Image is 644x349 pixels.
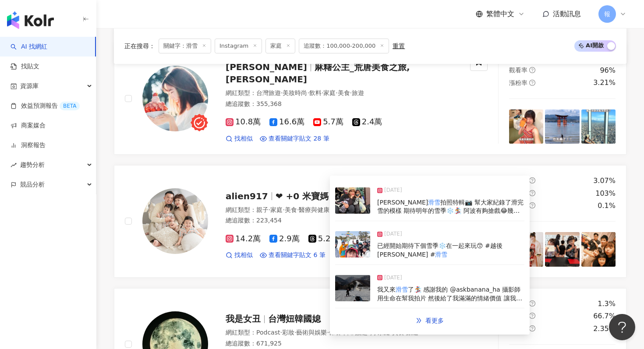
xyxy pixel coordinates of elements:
span: ❤ +0 米寶媽 ❤️ [276,191,343,201]
div: 總追蹤數 ： 355,368 [226,100,460,109]
div: 103% [595,189,616,198]
span: · [269,206,270,213]
img: post-image [545,109,579,144]
span: alien917 [226,191,268,201]
span: 觀看率 [509,67,527,74]
span: 飲料 [309,89,322,96]
span: 醫療與健康 [299,206,329,213]
img: post-image [581,232,616,266]
span: · [281,89,283,96]
iframe: Help Scout Beacon - Open [609,314,635,340]
span: 資源庫 [20,76,39,96]
img: post-image [335,231,370,257]
a: 找相似 [226,251,253,260]
div: 96% [600,66,616,75]
a: 洞察報告 [11,141,46,150]
span: 家庭 [323,89,336,96]
span: 正在搜尋 ： [124,42,155,49]
span: · [336,89,337,96]
a: KOL Avatar[PERSON_NAME]麻糬公主_荒唐美食之旅,[PERSON_NAME]網紅類型：台灣旅遊·美妝時尚·飲料·家庭·美食·旅遊總追蹤數：355,36810.8萬16.6萬5... [114,42,626,155]
span: 2.9萬 [269,234,300,243]
span: 彩妝 [282,329,294,336]
a: double-right看更多 [407,312,453,329]
span: 5.7萬 [313,117,343,127]
img: KOL Avatar [142,66,208,131]
div: 2.35% [593,324,616,334]
img: post-image [545,232,579,266]
span: question-circle [529,300,535,307]
span: 美食 [285,206,297,213]
span: [PERSON_NAME] [377,199,428,206]
span: 報 [604,9,610,19]
div: 網紅類型 ： [226,89,460,98]
a: searchAI 找網紅 [11,42,47,51]
div: 網紅類型 ： [226,206,460,215]
span: 美食 [338,89,350,96]
span: 活動訊息 [553,10,581,18]
div: 重置 [393,42,405,49]
span: 拍照特輯📷 幫大家紀錄了滑完雪的模樣 期待明年的雪季❄️🏂 阿波有夠搶戲😂幾乎每張都有他 #湯澤 [377,199,524,223]
img: post-image [335,187,370,214]
span: 美妝時尚 [283,89,307,96]
span: · [283,206,284,213]
span: 5.2萬 [308,234,339,243]
span: question-circle [529,190,535,196]
div: 3.07% [593,176,616,186]
span: 已經開始期待下個雪季❄️在一起來玩😙 #越後[PERSON_NAME] # [377,242,502,258]
span: 漲粉率 [509,79,527,86]
span: 16.6萬 [269,117,304,127]
span: rise [11,162,17,168]
div: 3.21% [593,78,616,88]
span: 查看關鍵字貼文 6 筆 [269,251,326,260]
span: 繁體中文 [486,9,514,19]
span: 我是女丑 [226,314,261,324]
span: 台灣旅遊 [256,89,281,96]
span: 10.8萬 [226,117,261,127]
span: · [297,206,299,213]
img: post-image [335,275,370,301]
span: · [322,89,323,96]
a: 找相似 [226,134,253,143]
span: 親子 [256,206,269,213]
img: logo [7,11,54,29]
span: · [307,89,309,96]
div: 網紅類型 ： [226,328,460,337]
span: [DATE] [384,186,402,195]
span: 家庭 [270,206,283,213]
span: 找相似 [234,251,253,260]
span: 旅遊 [352,89,364,96]
mark: 滑雪 [428,199,440,206]
span: 台灣妞韓國媳 [268,314,321,324]
span: 趨勢分析 [20,155,45,175]
span: Instagram [215,39,262,53]
span: 了🏂 感謝我的 @askbanana_ha 攝影師用生命在幫我拍片 然後給了我滿滿的情緒價值 讓我滑起來更有信心 [DATE]實在滑得太過癮啦！！ #這次買了新裝備來滑都不一樣了 #裝備很重要 ... [377,286,524,327]
span: 找相似 [234,134,253,143]
span: 追蹤數：100,000-200,000 [299,39,389,53]
span: question-circle [529,313,535,319]
img: KOL Avatar [142,188,208,254]
span: 競品分析 [20,175,45,194]
span: 我又來 [377,286,396,293]
a: 查看關鍵字貼文 6 筆 [260,251,326,260]
span: question-circle [529,202,535,208]
span: 藝術與娛樂 [296,329,327,336]
span: Podcast [256,329,280,336]
span: 14.2萬 [226,234,261,243]
span: [PERSON_NAME] [226,62,307,72]
span: double-right [416,317,422,324]
span: · [350,89,352,96]
a: 商案媒合 [11,121,46,130]
a: KOL Avataralien917❤ +0 米寶媽 ❤️網紅類型：親子·家庭·美食·醫療與健康·寵物總追蹤數：223,45414.2萬2.9萬5.2萬找相似查看關鍵字貼文 6 筆互動率ques... [114,165,626,278]
span: question-circle [529,325,535,331]
a: 找貼文 [11,62,39,71]
a: 效益預測報告BETA [11,102,80,110]
a: 查看關鍵字貼文 28 筆 [260,134,329,143]
div: 總追蹤數 ： 223,454 [226,216,460,225]
span: question-circle [529,177,535,183]
span: [DATE] [384,230,402,239]
span: [DATE] [384,274,402,282]
span: 關鍵字：滑雪 [159,39,211,53]
img: post-image [581,109,616,144]
span: 保養 [329,329,341,336]
div: 66.7% [593,311,616,321]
